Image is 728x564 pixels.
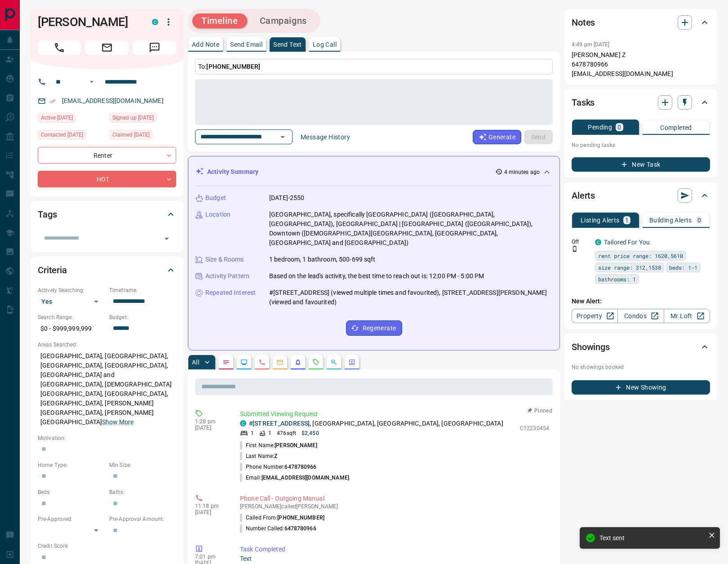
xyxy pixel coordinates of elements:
p: Submitted Viewing Request [240,409,549,419]
span: 6478780966 [284,525,316,532]
span: [PHONE_NUMBER] [206,63,260,70]
svg: Email Verified [49,98,56,104]
span: bathrooms: 1 [598,275,636,284]
p: [DATE] [195,509,226,515]
span: [PERSON_NAME] [275,442,317,449]
div: Renter [38,147,176,164]
p: 4:49 pm [DATE] [572,41,610,48]
p: Budget: [109,313,176,321]
p: Phone Call - Outgoing Manual [240,494,549,503]
span: [EMAIL_ADDRESS][DOMAIN_NAME] [262,475,349,481]
p: [GEOGRAPHIC_DATA], specifically [GEOGRAPHIC_DATA] ([GEOGRAPHIC_DATA], [GEOGRAPHIC_DATA]), [GEOGRA... [269,210,552,248]
button: Generate [473,130,521,144]
svg: Calls [258,359,266,366]
p: 1 bedroom, 1 bathroom, 500-699 sqft [269,255,376,264]
svg: Push Notification Only [572,246,578,252]
p: All [192,359,199,365]
div: Showings [572,336,710,358]
div: condos.ca [240,420,246,426]
svg: Emails [276,359,284,366]
p: Budget [205,193,226,203]
span: rent price range: 1620,5610 [598,251,683,260]
div: Tue Jul 28 2020 [109,130,176,142]
span: Claimed [DATE] [112,130,150,139]
p: To: [195,59,553,75]
p: C12230454 [520,424,549,432]
p: Email: [240,474,349,482]
p: 476 sqft [277,429,296,437]
div: Activity Summary4 minutes ago [195,164,552,180]
button: Timeline [192,13,247,28]
div: Tags [38,204,176,225]
p: Areas Searched: [38,341,176,349]
button: Open [86,76,97,87]
p: New Alert: [572,297,710,306]
p: 1:28 pm [195,418,226,425]
p: Actively Searching: [38,286,105,294]
p: Beds: [38,488,105,496]
a: Tailored For You [604,239,650,246]
span: Active [DATE] [41,113,73,122]
div: Tasks [572,92,710,113]
a: [EMAIL_ADDRESS][DOMAIN_NAME] [62,97,164,104]
svg: Lead Browsing Activity [240,359,248,366]
p: Listing Alerts [581,217,620,223]
p: Baths: [109,488,176,496]
h2: Tags [38,207,57,222]
p: 1 [268,429,271,437]
p: [PERSON_NAME] Z 6478780966 [EMAIL_ADDRESS][DOMAIN_NAME] [572,50,710,79]
p: [DATE] [195,425,226,431]
button: Message History [295,130,355,144]
div: HOT [38,171,176,187]
span: Signed up [DATE] [112,113,154,122]
p: Pre-Approval Amount: [109,515,176,523]
h2: Showings [572,340,610,354]
div: Text sent [599,534,705,542]
h2: Alerts [572,188,595,203]
p: Building Alerts [649,217,692,223]
p: 0 [617,124,621,130]
p: Credit Score: [38,542,176,550]
p: Based on the lead's activity, the best time to reach out is: 12:00 PM - 5:00 PM [269,271,484,281]
span: Z [274,453,277,459]
span: Email [85,40,129,55]
span: Message [133,40,176,55]
p: Send Text [273,41,302,48]
span: Contacted [DATE] [41,130,83,139]
span: 6478780966 [284,464,316,470]
span: Call [38,40,81,55]
p: Last Name: [240,452,277,460]
svg: Agent Actions [348,359,355,366]
p: [DATE]-2550 [269,193,304,203]
svg: Opportunities [330,359,337,366]
p: Size & Rooms [205,255,244,264]
svg: Listing Alerts [294,359,302,366]
div: condos.ca [595,239,601,245]
button: Show More [102,417,133,427]
p: 4 minutes ago [504,168,540,176]
p: Off [572,238,590,246]
button: Regenerate [346,320,402,336]
p: Completed [660,124,692,131]
p: First Name: [240,441,317,449]
p: [PERSON_NAME] called [PERSON_NAME] [240,503,549,510]
a: #[STREET_ADDRESS] [249,420,310,427]
a: Mr.Loft [664,309,710,323]
p: 0 [697,217,701,223]
p: $0 - $999,999,999 [38,321,105,336]
p: Add Note [192,41,219,48]
h2: Notes [572,15,595,30]
h2: Criteria [38,263,67,277]
p: Pre-Approved: [38,515,105,523]
p: [GEOGRAPHIC_DATA], [GEOGRAPHIC_DATA], [GEOGRAPHIC_DATA], [GEOGRAPHIC_DATA], [GEOGRAPHIC_DATA] and... [38,349,176,430]
div: Criteria [38,259,176,281]
span: size range: 312,1538 [598,263,661,272]
p: Send Email [230,41,262,48]
h2: Tasks [572,95,595,110]
p: Pending [588,124,612,130]
p: Called From: [240,514,324,522]
button: New Task [572,157,710,172]
p: No pending tasks [572,138,710,152]
div: Fri Aug 15 2025 [38,113,105,125]
p: Timeframe: [109,286,176,294]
